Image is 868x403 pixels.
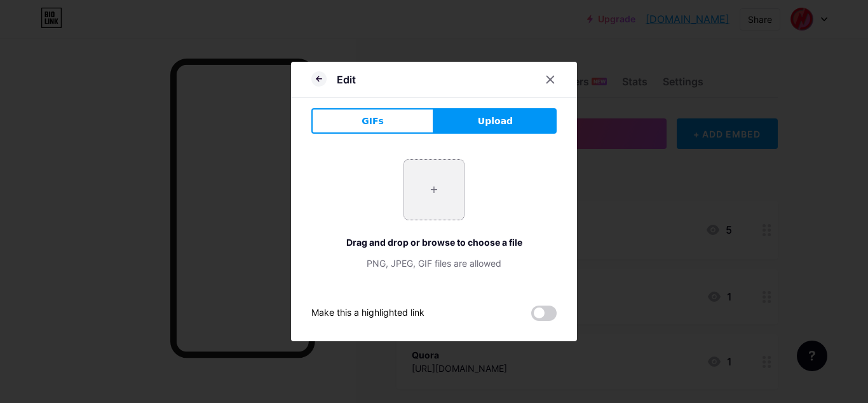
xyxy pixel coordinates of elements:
div: Make this a highlighted link [311,306,424,321]
img: logo_orange.svg [20,20,31,31]
div: v 4.0.25 [36,20,62,31]
div: Drag and drop or browse to choose a file [311,236,557,249]
span: Upload [478,115,513,128]
div: Domain: [DOMAIN_NAME] [33,33,140,43]
div: PNG, JPEG, GIF files are allowed [311,257,557,270]
img: tab_keywords_by_traffic_grey.svg [126,74,137,84]
button: GIFs [311,108,434,134]
div: Keywords by Traffic [140,75,214,83]
span: GIFs [362,115,384,128]
div: Edit [337,72,356,87]
button: Upload [434,108,557,134]
img: website_grey.svg [20,33,31,43]
img: tab_domain_overview_orange.svg [34,74,44,84]
div: Domain Overview [48,75,114,83]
